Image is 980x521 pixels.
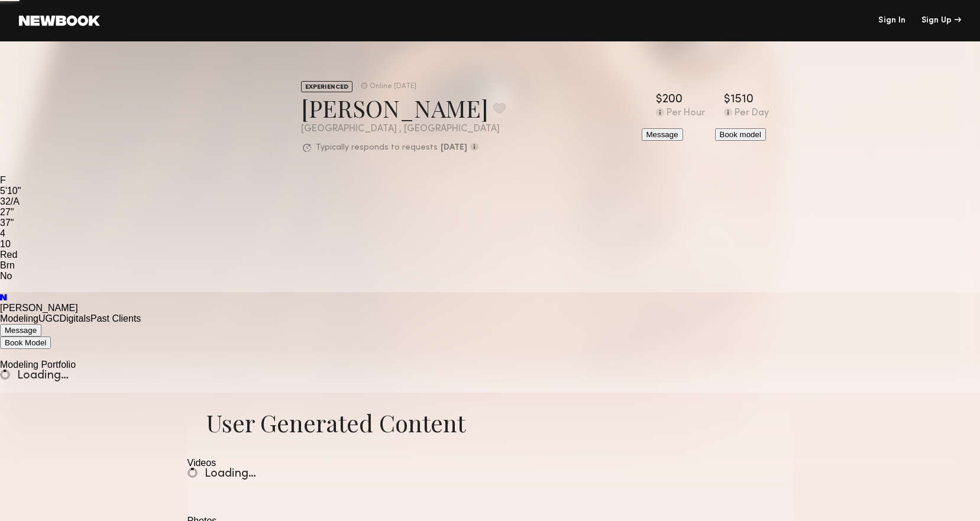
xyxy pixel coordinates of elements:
div: Per Day [735,108,769,119]
div: $ [656,94,662,106]
a: Book model [715,128,784,141]
span: Loading… [205,468,256,480]
a: Past Clients [90,313,141,323]
a: Digitals [60,313,90,323]
div: Videos [187,458,793,468]
div: [GEOGRAPHIC_DATA] , [GEOGRAPHIC_DATA] [301,124,506,134]
a: Sign In [878,17,905,25]
a: UGC [38,313,60,323]
div: $ [724,94,730,106]
span: Loading… [17,370,69,381]
div: 200 [662,94,683,106]
button: Message [642,128,683,141]
b: [DATE] [441,144,467,152]
div: Per Hour [667,108,705,119]
p: Typically responds to requests [316,144,438,152]
button: Book model [715,128,766,141]
div: Sign Up [921,17,961,25]
div: EXPERIENCED [301,81,352,92]
div: 1510 [730,94,753,106]
div: Online [DATE] [370,83,416,90]
h1: User Generated Content [187,407,793,438]
div: [PERSON_NAME] [301,92,506,124]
